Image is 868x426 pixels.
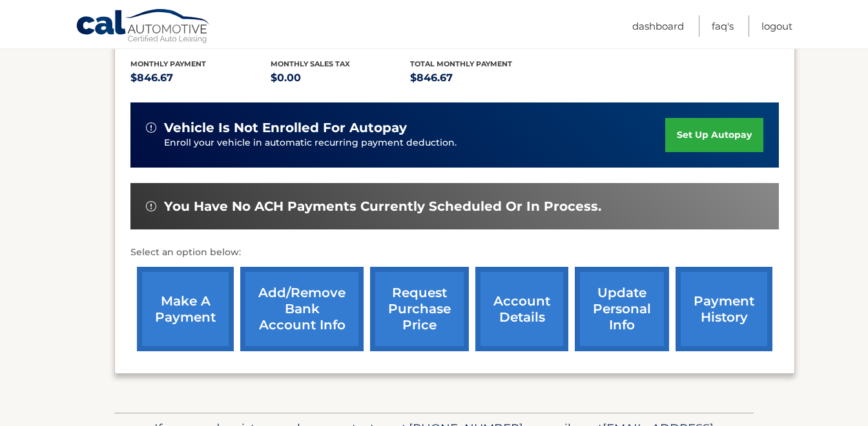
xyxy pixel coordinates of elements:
span: Total Monthly Payment [410,59,512,68]
a: make a payment [137,267,234,351]
a: Cal Automotive [76,8,211,46]
p: $846.67 [130,69,271,87]
span: Monthly Payment [130,59,206,68]
a: update personal info [575,267,669,351]
span: You have no ACH payments currently scheduled or in process. [164,198,601,215]
a: set up autopay [665,118,763,152]
a: Dashboard [632,15,684,37]
a: payment history [676,267,772,351]
a: account details [475,267,568,351]
a: FAQ's [712,15,734,37]
a: Logout [761,15,792,37]
a: request purchase price [370,267,469,351]
img: alert-white.svg [146,122,156,133]
a: Add/Remove bank account info [240,267,364,351]
p: $846.67 [410,69,550,87]
span: vehicle is not enrolled for autopay [164,120,407,136]
img: alert-white.svg [146,201,156,211]
p: Select an option below: [130,245,779,260]
span: Monthly sales Tax [271,59,350,68]
p: $0.00 [271,69,411,87]
p: Enroll your vehicle in automatic recurring payment deduction. [164,136,665,150]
